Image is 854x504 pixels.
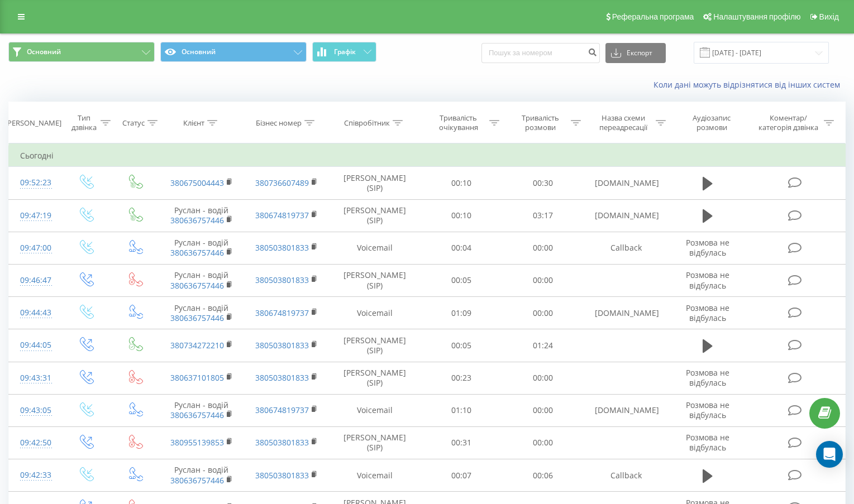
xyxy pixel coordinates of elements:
[502,426,584,459] td: 00:00
[584,167,669,199] td: [DOMAIN_NAME]
[20,172,50,194] div: 09:52:23
[329,297,421,329] td: Voicemail
[170,437,224,448] a: 380955139853
[421,394,502,426] td: 01:10
[421,264,502,296] td: 00:05
[502,264,584,296] td: 00:00
[8,42,155,62] button: Основний
[255,242,309,253] a: 380503801833
[502,459,584,492] td: 00:06
[421,362,502,394] td: 00:23
[481,43,600,63] input: Пошук за номером
[9,145,846,167] td: Сьогодні
[255,405,309,415] a: 380674819737
[584,394,669,426] td: [DOMAIN_NAME]
[584,459,669,492] td: Callback
[421,199,502,232] td: 00:10
[170,177,224,188] a: 380675004443
[329,394,421,426] td: Voicemail
[20,432,50,454] div: 09:42:50
[612,12,694,21] span: Реферальна програма
[594,113,653,132] div: Назва схеми переадресації
[653,79,846,90] a: Коли дані можуть відрізнятися вiд інших систем
[20,302,50,324] div: 09:44:43
[686,367,729,388] span: Розмова не відбулась
[71,113,98,132] div: Тип дзвінка
[421,297,502,329] td: 01:09
[255,437,309,448] a: 380503801833
[329,459,421,492] td: Voicemail
[584,297,669,329] td: [DOMAIN_NAME]
[756,113,821,132] div: Коментар/категорія дзвінка
[20,205,50,227] div: 09:47:19
[329,167,421,199] td: [PERSON_NAME] (SIP)
[329,362,421,394] td: [PERSON_NAME] (SIP)
[584,199,669,232] td: [DOMAIN_NAME]
[329,199,421,232] td: [PERSON_NAME] (SIP)
[686,237,729,258] span: Розмова не відбулась
[421,426,502,459] td: 00:31
[20,400,50,421] div: 09:43:05
[512,113,568,132] div: Тривалість розмови
[20,367,50,389] div: 09:43:31
[159,264,244,296] td: Руслан - водій
[160,42,307,62] button: Основний
[502,362,584,394] td: 00:00
[20,237,50,259] div: 09:47:00
[20,464,50,486] div: 09:42:33
[170,313,224,323] a: 380636757446
[713,12,800,21] span: Налаштування профілю
[502,199,584,232] td: 03:17
[5,118,61,128] div: [PERSON_NAME]
[159,199,244,232] td: Руслан - водій
[170,215,224,225] a: 380636757446
[170,247,224,258] a: 380636757446
[255,210,309,220] a: 380674819737
[329,426,421,459] td: [PERSON_NAME] (SIP)
[686,303,729,323] span: Розмова не відбулась
[312,42,376,62] button: Графік
[159,297,244,329] td: Руслан - водій
[27,47,61,56] span: Основний
[170,340,224,351] a: 380734272210
[159,459,244,492] td: Руслан - водій
[329,232,421,264] td: Voicemail
[255,177,309,188] a: 380736607489
[679,113,744,132] div: Аудіозапис розмови
[255,372,309,383] a: 380503801833
[334,48,356,56] span: Графік
[584,232,669,264] td: Callback
[421,232,502,264] td: 00:04
[344,118,390,128] div: Співробітник
[329,264,421,296] td: [PERSON_NAME] (SIP)
[686,270,729,290] span: Розмова не відбулась
[256,118,302,128] div: Бізнес номер
[816,441,843,468] div: Open Intercom Messenger
[255,275,309,285] a: 380503801833
[255,308,309,318] a: 380674819737
[159,232,244,264] td: Руслан - водій
[255,340,309,351] a: 380503801833
[502,329,584,362] td: 01:24
[20,270,50,291] div: 09:46:47
[170,372,224,383] a: 380637101805
[421,167,502,199] td: 00:10
[421,459,502,492] td: 00:07
[183,118,204,128] div: Клієнт
[122,118,145,128] div: Статус
[502,232,584,264] td: 00:00
[421,329,502,362] td: 00:05
[819,12,839,21] span: Вихід
[431,113,486,132] div: Тривалість очікування
[502,167,584,199] td: 00:30
[686,432,729,453] span: Розмова не відбулась
[329,329,421,362] td: [PERSON_NAME] (SIP)
[170,475,224,486] a: 380636757446
[502,297,584,329] td: 00:00
[605,43,666,63] button: Експорт
[170,410,224,420] a: 380636757446
[159,394,244,426] td: Руслан - водій
[255,470,309,481] a: 380503801833
[170,280,224,291] a: 380636757446
[686,400,729,420] span: Розмова не відбулась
